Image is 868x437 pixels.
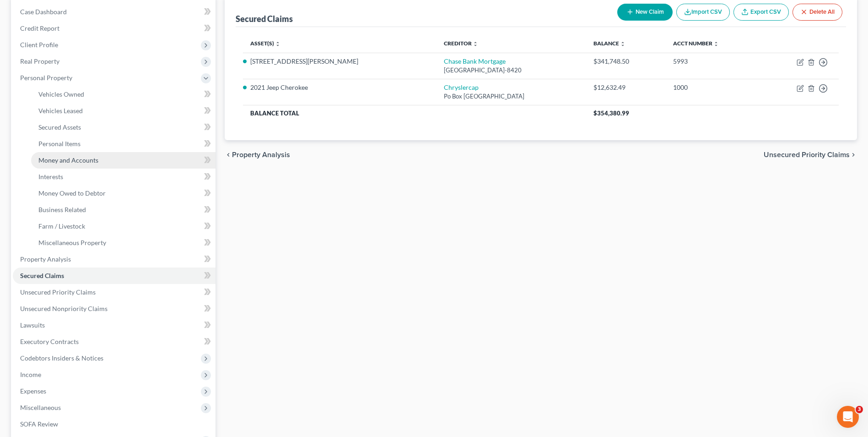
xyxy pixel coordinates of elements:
span: Case Dashboard [20,8,67,16]
i: unfold_more [473,41,478,47]
span: $354,380.99 [593,109,629,117]
span: Personal Property [20,74,72,82]
span: Interests [38,173,63,180]
a: SOFA Review [13,416,216,432]
span: Vehicles Owned [38,90,84,98]
iframe: Intercom live chat [837,406,859,428]
a: Interests [31,169,216,185]
a: Vehicles Owned [31,86,216,103]
button: Delete All [793,4,842,21]
a: Chase Bank Mortgage [444,57,506,65]
a: Asset(s) unfold_more [250,40,280,47]
a: Executory Contracts [13,333,216,350]
li: [STREET_ADDRESS][PERSON_NAME] [250,57,429,66]
button: Unsecured Priority Claims chevron_right [764,151,857,158]
i: chevron_right [850,151,857,158]
div: 5993 [673,57,754,66]
a: Credit Report [13,20,216,37]
span: Credit Report [20,24,59,32]
a: Balance unfold_more [593,40,625,47]
span: Miscellaneous [20,404,61,411]
i: chevron_left [225,151,232,158]
button: Import CSV [676,4,730,21]
li: 2021 Jeep Cherokee [250,83,429,92]
span: Lawsuits [20,321,45,329]
button: New Claim [617,4,673,21]
span: Income [20,371,41,378]
span: Farm / Livestock [38,222,85,230]
th: Balance Total [243,105,586,121]
span: Business Related [38,206,86,213]
a: Property Analysis [13,251,216,268]
span: Miscellaneous Property [38,239,106,246]
a: Lawsuits [13,317,216,333]
a: Business Related [31,202,216,218]
a: Export CSV [733,4,789,21]
a: Vehicles Leased [31,103,216,119]
span: Vehicles Leased [38,107,83,115]
div: 1000 [673,83,754,92]
a: Unsecured Priority Claims [13,284,216,300]
a: Chryslercap [444,83,479,91]
a: Creditor unfold_more [444,40,478,47]
a: Unsecured Nonpriority Claims [13,300,216,317]
span: Expenses [20,387,46,395]
a: Money and Accounts [31,152,216,169]
a: Secured Assets [31,119,216,136]
span: Money Owed to Debtor [38,189,106,197]
a: Secured Claims [13,268,216,284]
a: Miscellaneous Property [31,235,216,251]
a: Personal Items [31,136,216,152]
span: 3 [856,406,863,413]
a: Acct Number unfold_more [673,40,719,47]
span: Money and Accounts [38,156,98,164]
span: Real Property [20,57,59,65]
i: unfold_more [275,41,280,47]
span: Secured Claims [20,272,64,279]
a: Money Owed to Debtor [31,185,216,202]
a: Farm / Livestock [31,218,216,235]
span: Property Analysis [232,151,290,158]
div: Secured Claims [236,13,293,24]
div: Po Box [GEOGRAPHIC_DATA] [444,92,579,101]
span: Unsecured Priority Claims [764,151,850,158]
span: Unsecured Priority Claims [20,288,96,296]
span: Unsecured Nonpriority Claims [20,305,108,312]
span: Secured Assets [38,123,81,131]
i: unfold_more [620,41,625,47]
div: $341,748.50 [593,57,658,66]
div: [GEOGRAPHIC_DATA]-8420 [444,66,579,75]
span: Codebtors Insiders & Notices [20,354,103,362]
span: Personal Items [38,140,81,147]
span: SOFA Review [20,420,58,428]
span: Client Profile [20,41,58,49]
a: Case Dashboard [13,4,216,20]
i: unfold_more [713,41,719,47]
div: $12,632.49 [593,83,658,92]
span: Executory Contracts [20,338,79,345]
span: Property Analysis [20,255,71,263]
button: chevron_left Property Analysis [225,151,290,158]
